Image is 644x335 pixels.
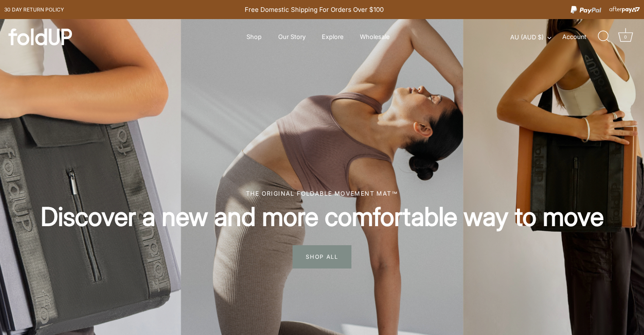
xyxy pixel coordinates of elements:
[621,33,630,41] div: 0
[38,189,606,198] div: The original foldable movement mat™
[38,201,606,233] h2: Discover a new and more comfortable way to move
[239,29,269,45] a: Shop
[594,28,613,46] a: Search
[293,245,351,268] span: SHOP ALL
[562,32,601,42] a: Account
[315,29,351,45] a: Explore
[352,29,397,45] a: Wholesale
[226,29,410,45] div: Primary navigation
[8,28,72,45] img: foldUP
[8,28,134,45] a: foldUP
[616,28,635,46] a: Cart
[271,29,313,45] a: Our Story
[4,5,64,15] a: 30 day Return policy
[510,33,561,41] button: AU (AUD $)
